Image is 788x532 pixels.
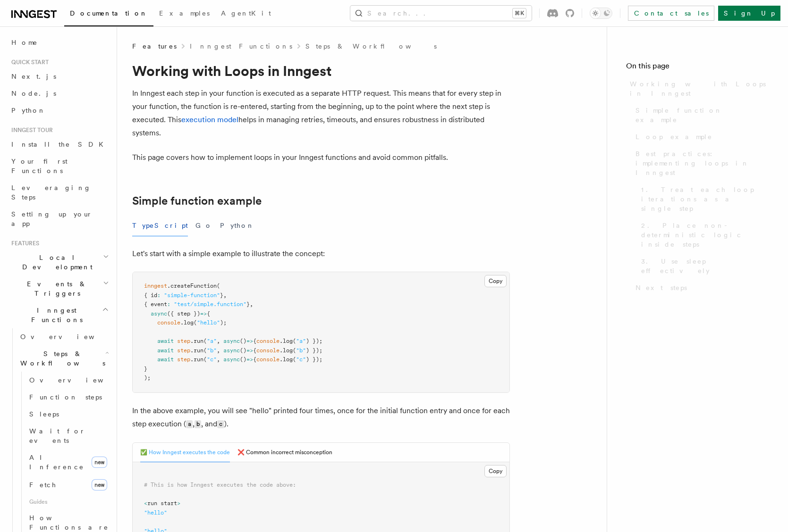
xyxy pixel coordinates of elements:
[132,247,510,260] p: Let's start with a simple example to illustrate the concept:
[181,115,238,124] a: execution model
[177,356,190,363] span: step
[25,475,111,494] a: Fetchnew
[29,427,85,444] span: Wait for events
[25,449,111,475] a: AI Inferencenew
[151,310,167,317] span: async
[305,42,437,51] a: Steps & Workflows
[8,136,111,153] a: Install the SDK
[8,279,103,298] span: Events & Triggers
[167,310,200,317] span: ({ step })
[253,347,256,354] span: {
[29,454,84,471] span: AI Inference
[256,338,280,344] span: console
[280,356,293,363] span: .log
[628,6,714,21] a: Contact sales
[207,310,210,317] span: {
[718,6,780,21] a: Sign Up
[296,356,306,363] span: "c"
[203,338,207,344] span: (
[200,310,207,317] span: =>
[207,338,217,344] span: "a"
[293,347,296,354] span: (
[223,347,240,354] span: async
[237,443,332,462] button: ❌ Common incorrect misconception
[177,338,190,344] span: step
[11,38,38,47] span: Home
[17,345,111,372] button: Steps & Workflows
[203,347,207,354] span: (
[132,87,510,140] p: In Inngest each step in your function is executed as a separate HTTP request. This means that for...
[240,338,246,344] span: ()
[641,257,769,275] span: 3. Use sleep effectively
[8,153,111,179] a: Your first Functions
[8,275,111,302] button: Events & Triggers
[70,9,148,17] span: Documentation
[132,215,188,236] button: TypeScript
[220,215,254,236] button: Python
[632,145,769,181] a: Best practices: implementing loops in Inngest
[157,338,174,344] span: await
[590,8,612,19] button: Toggle dark mode
[195,420,201,428] code: b
[195,215,212,236] button: Go
[177,500,180,507] span: >
[17,349,105,368] span: Steps & Workflows
[194,319,197,326] span: (
[144,283,167,289] span: inngest
[280,338,293,344] span: .log
[132,404,510,431] p: In the above example, you will see "hello" printed four times, once for the initial function entr...
[180,319,194,326] span: .log
[306,338,322,344] span: ) });
[11,90,56,97] span: Node.js
[250,301,253,308] span: ,
[144,500,147,507] span: <
[253,356,256,363] span: {
[144,292,157,299] span: { id
[8,206,111,232] a: Setting up your app
[144,374,151,381] span: );
[164,292,220,299] span: "simple-function"
[217,420,224,428] code: c
[630,79,769,98] span: Working with Loops in Inngest
[240,356,246,363] span: ()
[220,292,223,299] span: }
[64,3,153,26] a: Documentation
[484,275,507,287] button: Copy
[296,338,306,344] span: "a"
[29,410,59,418] span: Sleeps
[306,356,322,363] span: ) });
[637,253,769,279] a: 3. Use sleep effectively
[293,356,296,363] span: (
[203,356,207,363] span: (
[147,500,177,507] span: run start
[280,347,293,354] span: .log
[29,393,102,401] span: Function steps
[144,366,147,372] span: }
[8,179,111,206] a: Leveraging Steps
[11,73,56,80] span: Next.js
[25,406,111,423] a: Sleeps
[177,347,190,354] span: step
[253,338,256,344] span: {
[641,185,769,213] span: 1. Treat each loop iterations as a single step
[217,338,220,344] span: ,
[167,301,170,308] span: :
[246,338,253,344] span: =>
[29,481,57,489] span: Fetch
[8,302,111,328] button: Inngest Functions
[632,128,769,145] a: Loop example
[350,6,532,21] button: Search...⌘K
[190,356,203,363] span: .run
[157,319,180,326] span: console
[641,221,769,249] span: 2. Place non-deterministic logic inside steps
[132,151,510,164] p: This page covers how to implement loops in your Inngest functions and avoid common pitfalls.
[256,347,280,354] span: console
[190,338,203,344] span: .run
[223,292,227,299] span: ,
[484,465,507,477] button: Copy
[637,217,769,253] a: 2. Place non-deterministic logic inside steps
[256,356,280,363] span: console
[11,107,46,114] span: Python
[157,356,174,363] span: await
[132,62,510,79] h1: Working with Loops in Inngest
